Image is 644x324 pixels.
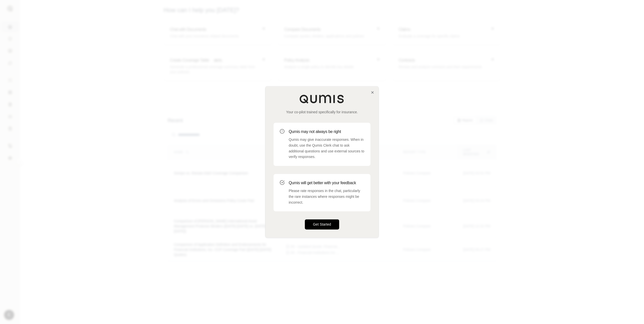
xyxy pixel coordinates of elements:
img: Qumis Logo [299,94,345,103]
p: Qumis may give inaccurate responses. When in doubt, use the Qumis Clerk chat to ask additional qu... [289,137,364,160]
p: Your co-pilot trained specifically for insurance. [274,110,370,115]
p: Please rate responses in the chat, particularly the rare instances where responses might be incor... [289,188,364,205]
h3: Qumis will get better with your feedback [289,180,364,186]
button: Get Started [305,220,339,230]
h3: Qumis may not always be right [289,129,364,135]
